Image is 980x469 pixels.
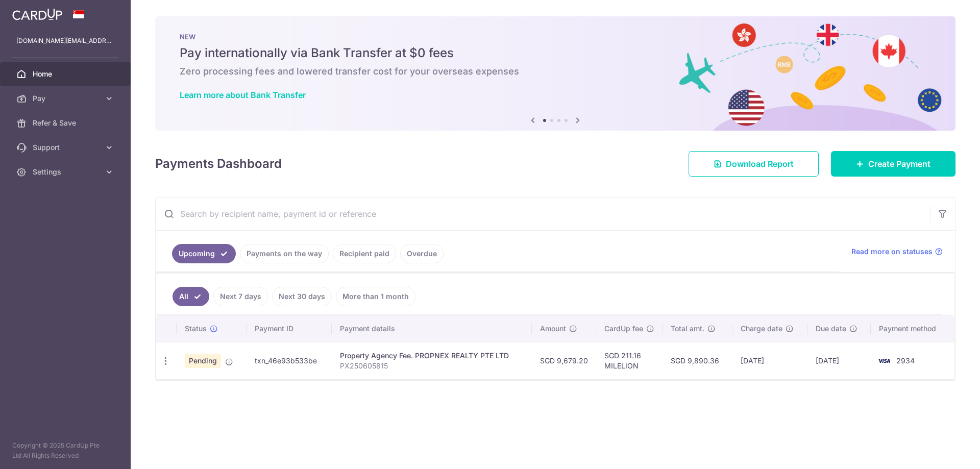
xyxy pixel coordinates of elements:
a: Read more on statuses [851,246,943,257]
a: Next 30 days [272,287,332,306]
span: Settings [33,167,100,177]
a: Next 7 days [213,287,268,306]
p: NEW [180,33,931,41]
span: Refer & Save [33,118,100,128]
span: Pending [185,354,221,368]
div: Property Agency Fee. PROPNEX REALTY PTE LTD [340,351,524,361]
a: Learn more about Bank Transfer [180,90,306,100]
span: Status [185,324,207,334]
span: Create Payment [868,158,930,170]
span: Read more on statuses [851,246,933,257]
td: SGD 9,890.36 [663,342,732,379]
span: Home [33,69,100,79]
a: Create Payment [831,151,955,177]
a: Download Report [689,151,819,177]
td: SGD 211.16 MILELION [596,342,663,379]
p: PX250605815 [340,361,524,371]
span: Pay [33,93,100,104]
span: Amount [540,324,566,334]
h4: Payments Dashboard [155,155,282,173]
th: Payment ID [247,315,331,342]
h5: Pay internationally via Bank Transfer at $0 fees [180,45,931,61]
span: Total amt. [671,324,704,334]
td: txn_46e93b533be [247,342,331,379]
th: Payment method [871,315,954,342]
img: CardUp [12,8,62,20]
input: Search by recipient name, payment id or reference [156,198,930,230]
a: Recipient paid [333,244,396,263]
h6: Zero processing fees and lowered transfer cost for your overseas expenses [180,65,931,78]
td: [DATE] [807,342,870,379]
a: More than 1 month [336,287,415,306]
a: Upcoming [172,244,236,263]
a: All [173,287,209,306]
span: 2934 [896,356,915,365]
span: Support [33,142,100,153]
iframe: Opens a widget where you can find more information [915,438,970,464]
span: CardUp fee [604,324,643,334]
a: Overdue [400,244,444,263]
img: Bank transfer banner [155,16,955,131]
span: Download Report [726,158,794,170]
img: Bank Card [874,355,894,367]
span: Charge date [741,324,782,334]
th: Payment details [332,315,532,342]
span: Due date [816,324,846,334]
td: [DATE] [732,342,807,379]
td: SGD 9,679.20 [532,342,596,379]
p: [DOMAIN_NAME][EMAIL_ADDRESS][DOMAIN_NAME] [16,36,114,46]
a: Payments on the way [240,244,329,263]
